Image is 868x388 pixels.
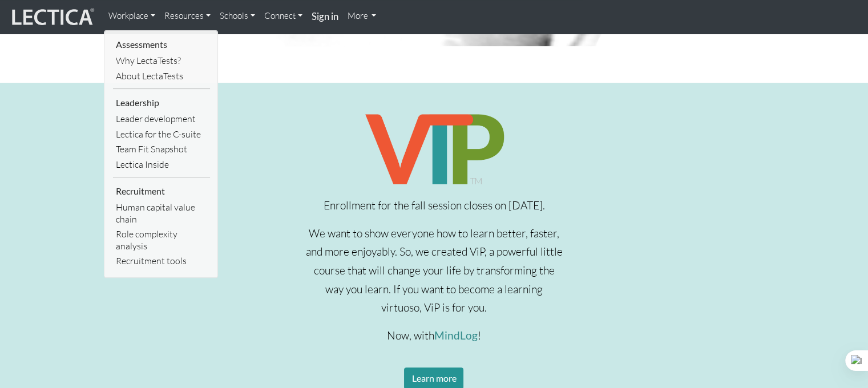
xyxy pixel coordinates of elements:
a: Lectica for the C-suite [113,127,210,142]
a: Leader development [113,111,210,127]
a: About LectaTests [113,68,210,84]
a: Schools [215,5,260,27]
a: Connect [260,5,307,27]
a: Sign in [307,5,343,29]
a: More [343,5,381,27]
li: Recruitment [113,182,210,200]
a: Team Fit Snapshot [113,142,210,157]
p: We want to show everyone how to learn better, faster, and more enjoyably. So, we created ViP, a p... [304,224,564,317]
a: Recruitment tools [113,253,210,269]
a: Lectica Inside [113,157,210,172]
a: MindLog [434,329,478,342]
li: Assessments [113,35,210,54]
img: lecticalive [9,6,95,28]
li: Leadership [113,94,210,112]
p: Now, with ! [304,326,564,345]
p: Enrollment for the fall session closes on [DATE]. [304,196,564,215]
a: Role complexity analysis [113,227,210,253]
a: Human capital value chain [113,200,210,227]
strong: Sign in [312,10,338,22]
a: Why LectaTests? [113,53,210,68]
a: Resources [160,5,215,27]
a: Workplace [104,5,160,27]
